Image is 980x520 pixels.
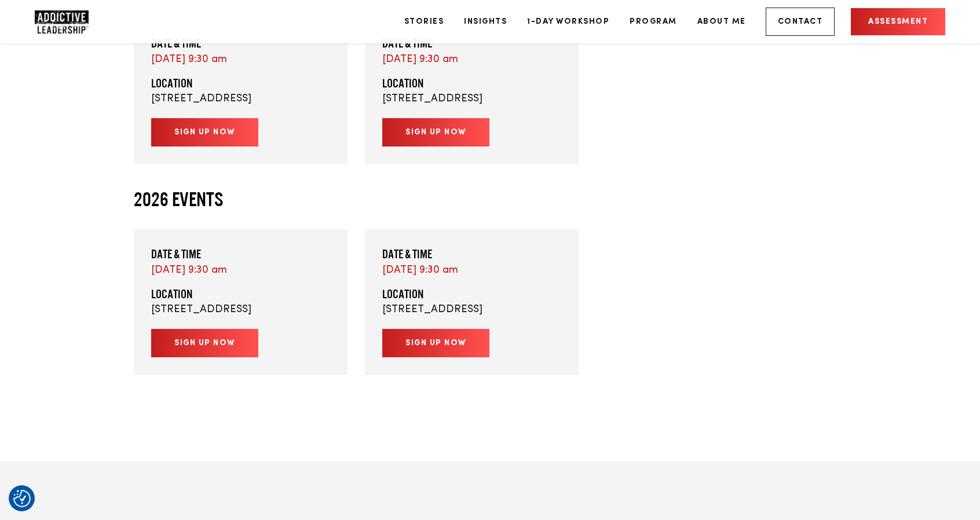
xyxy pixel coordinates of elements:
a: Contact [766,8,835,36]
img: Revisit consent button [13,490,31,507]
h4: Date & Time [151,36,330,51]
h4: Date & Time [382,36,561,51]
a: Privacy Policy [189,133,239,142]
p: [STREET_ADDRESS] [151,302,330,317]
a: Home [35,10,104,34]
a: [DATE] 9:30 am [151,54,227,64]
h4: Location [382,76,561,91]
a: Sign up now [382,329,489,357]
span: First name [232,1,267,10]
h4: Location [151,287,330,302]
p: [STREET_ADDRESS] [382,302,561,317]
button: Consent Preferences [13,490,31,507]
a: [DATE] 9:30 am [382,265,458,275]
h4: Location [382,287,561,302]
h4: Location [151,76,330,91]
h4: Date & Time [151,247,330,262]
a: Sign up now [151,118,258,147]
h4: Date & Time [382,247,561,262]
a: Assessment [851,8,945,35]
a: Sign up now [151,329,258,357]
h3: 2026 Events [134,187,846,212]
a: [DATE] 9:30 am [151,265,227,275]
img: Company Logo [35,10,89,34]
a: Sign up now [382,118,489,147]
a: [DATE] 9:30 am [382,54,458,64]
p: [STREET_ADDRESS] [151,91,330,107]
p: [STREET_ADDRESS] [382,91,561,107]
